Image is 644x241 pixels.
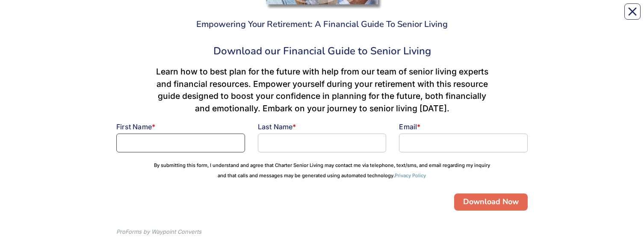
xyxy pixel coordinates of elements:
[624,3,641,20] button: Close
[116,43,528,59] div: Download our Financial Guide to Senior Living
[156,66,488,113] span: Learn how to best plan for the future with help from our team of senior living experts and financ...
[395,173,426,179] a: Privacy Policy
[116,122,152,131] span: First Name
[454,193,528,211] button: Download Now
[258,122,293,131] span: Last Name
[116,228,201,236] div: ProForms by Waypoint Converts
[399,122,417,131] span: Email
[123,19,521,30] h3: Empowering Your Retirement: A Financial Guide To Senior Living
[154,162,490,179] span: By submitting this form, I understand and agree that Charter Senior Living may contact me via tel...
